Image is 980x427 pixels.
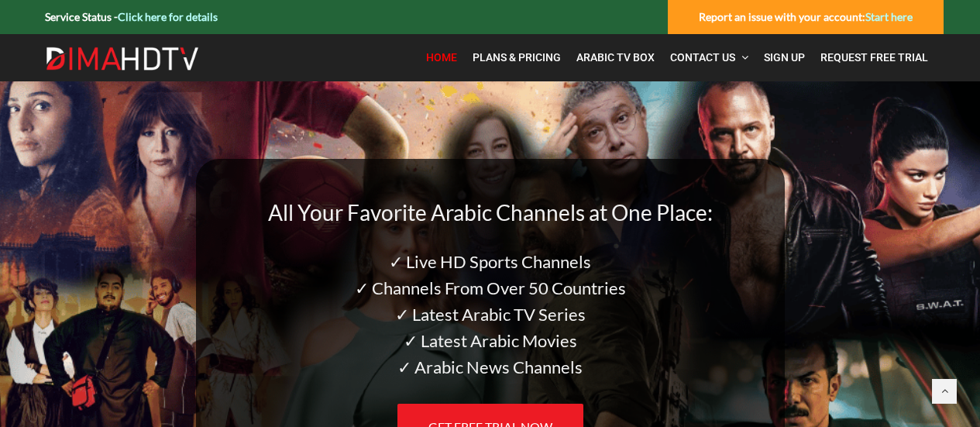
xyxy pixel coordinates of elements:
[576,51,655,64] span: Arabic TV Box
[268,199,713,226] span: All Your Favorite Arabic Channels at One Place:
[118,10,218,23] a: Click here for details
[45,46,200,71] img: Dima HDTV
[389,251,591,272] span: ✓ Live HD Sports Channels
[670,51,735,64] span: Contact Us
[397,356,583,377] span: ✓ Arabic News Channels
[932,379,957,404] a: Back to top
[569,42,662,74] a: Arabic TV Box
[465,42,569,74] a: Plans & Pricing
[473,51,561,64] span: Plans & Pricing
[699,10,913,23] strong: Report an issue with your account:
[45,10,218,23] strong: Service Status -
[865,10,913,23] a: Start here
[764,51,805,64] span: Sign Up
[662,42,756,74] a: Contact Us
[418,42,465,74] a: Home
[820,51,928,64] span: Request Free Trial
[404,330,577,351] span: ✓ Latest Arabic Movies
[395,304,586,325] span: ✓ Latest Arabic TV Series
[813,42,936,74] a: Request Free Trial
[756,42,813,74] a: Sign Up
[355,277,626,298] span: ✓ Channels From Over 50 Countries
[426,51,457,64] span: Home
